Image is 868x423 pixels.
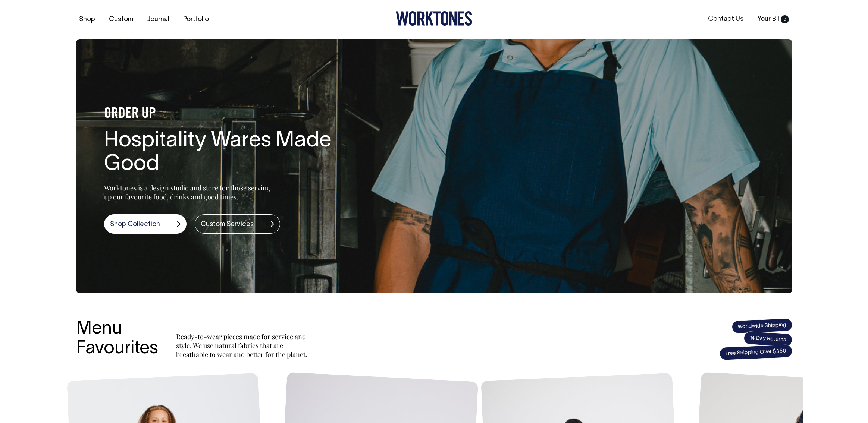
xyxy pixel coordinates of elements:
[781,15,789,23] span: 0
[743,331,793,347] span: 14 Day Returns
[754,13,792,25] a: Your Bill0
[76,319,158,359] h3: Menu Favourites
[719,344,792,360] span: Free Shipping Over $350
[104,106,343,122] h4: ORDER UP
[104,214,187,234] a: Shop Collection
[176,332,310,359] p: Ready-to-wear pieces made for service and style. We use natural fabrics that are breathable to we...
[76,13,98,26] a: Shop
[195,214,280,234] a: Custom Services
[106,13,136,26] a: Custom
[180,13,212,26] a: Portfolio
[104,183,274,201] p: Worktones is a design studio and store for those serving up our favourite food, drinks and good t...
[731,318,792,334] span: Worldwide Shipping
[104,129,343,177] h1: Hospitality Wares Made Good
[144,13,172,26] a: Journal
[705,13,746,25] a: Contact Us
